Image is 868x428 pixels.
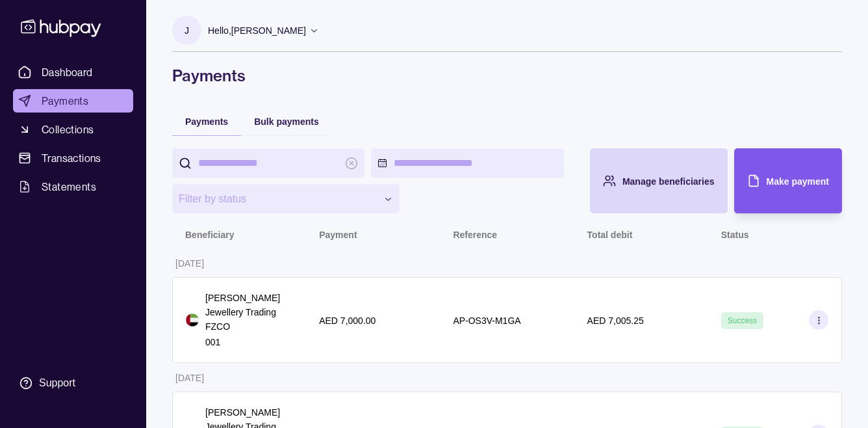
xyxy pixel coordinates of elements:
[734,148,842,213] button: Make payment
[13,146,133,170] a: Transactions
[13,60,133,84] a: Dashboard
[205,291,293,334] p: [PERSON_NAME] Jewellery Trading FZCO
[622,176,715,187] span: Manage beneficiaries
[319,230,357,240] p: Payment
[175,258,204,269] p: [DATE]
[208,23,306,38] p: Hello, [PERSON_NAME]
[42,93,88,109] span: Payments
[185,116,228,127] span: Payments
[205,335,293,349] p: 001
[185,230,234,240] p: Beneficiary
[590,148,728,213] button: Manage beneficiaries
[13,118,133,141] a: Collections
[186,314,199,327] img: ae
[587,230,633,240] p: Total debit
[175,373,204,383] p: [DATE]
[42,64,93,80] span: Dashboard
[319,315,376,326] p: AED 7,000.00
[172,65,842,86] h1: Payments
[453,230,497,240] p: Reference
[42,122,94,137] span: Collections
[767,176,829,187] span: Make payment
[587,315,644,326] p: AED 7,005.25
[198,148,338,178] input: search
[254,116,319,127] span: Bulk payments
[13,175,133,198] a: Statements
[185,23,189,38] p: J
[453,315,520,326] p: AP-OS3V-M1GA
[13,89,133,113] a: Payments
[721,230,749,240] p: Status
[42,179,96,194] span: Statements
[728,316,757,325] span: Success
[13,369,133,397] a: Support
[39,376,75,390] div: Support
[42,150,101,166] span: Transactions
